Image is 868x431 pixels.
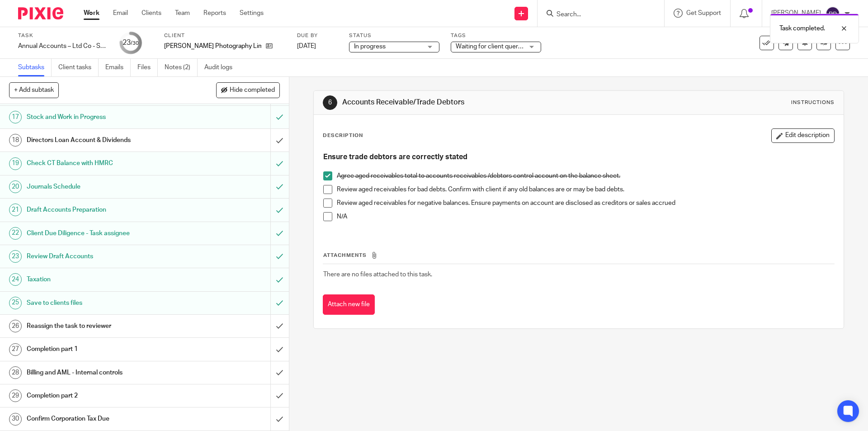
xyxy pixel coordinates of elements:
span: Waiting for client queries [456,43,526,50]
button: Attach new file [323,294,375,315]
a: Files [137,59,158,76]
small: /30 [131,41,139,46]
h1: Confirm Corporation Tax Due [27,412,183,426]
a: Clients [142,9,161,18]
a: Settings [240,9,264,18]
p: Review aged receivables for negative balances. Ensure payments on account are disclosed as credit... [337,199,834,208]
button: Hide completed [216,82,280,98]
h1: Taxation [27,273,183,286]
h1: Stock and Work in Progress [27,110,183,124]
p: N/A [337,212,834,221]
span: Hide completed [230,87,275,94]
a: Notes (2) [165,59,198,76]
a: Emails [105,59,131,76]
div: 29 [9,389,22,402]
img: Pixie [18,7,63,19]
div: 24 [9,273,22,286]
h1: Review Draft Accounts [27,250,183,263]
a: Email [113,9,128,18]
div: 17 [9,111,22,123]
div: 21 [9,204,22,216]
p: [PERSON_NAME] Photography Limited [164,42,261,51]
h1: Completion part 1 [27,342,183,356]
p: Description [323,132,363,139]
span: In progress [354,43,386,50]
h1: Check CT Balance with HMRC [27,156,183,170]
span: Attachments [323,253,367,258]
label: Due by [297,32,338,39]
label: Status [349,32,439,39]
h1: Journals Schedule [27,180,183,194]
div: 19 [9,157,22,170]
label: Client [164,32,286,39]
span: [DATE] [297,43,316,49]
h1: Billing and AML - Internal controls [27,366,183,379]
div: 18 [9,134,22,147]
div: Annual Accounts – Ltd Co - Software [18,42,108,51]
label: Task [18,32,108,39]
h1: Directors Loan Account & Dividends [27,133,183,147]
a: Work [84,9,99,18]
p: Review aged receivables for bad debts. Confirm with client if any old balances are or may be bad ... [337,185,834,194]
p: Agree aged receivables total to accounts receivables /debtors control account on the balance sheet. [337,171,834,180]
div: 22 [9,227,22,240]
div: 28 [9,366,22,379]
span: There are no files attached to this task. [323,271,432,278]
h1: Reassign the task to reviewer [27,319,183,333]
div: 27 [9,343,22,356]
h1: Completion part 2 [27,389,183,403]
a: Team [175,9,190,18]
div: 20 [9,180,22,193]
a: Reports [203,9,226,18]
div: 30 [9,413,22,426]
h1: Accounts Receivable/Trade Debtors [342,98,598,107]
button: + Add subtask [9,82,59,98]
div: 26 [9,320,22,332]
div: 23 [9,250,22,263]
strong: Ensure trade debtors are correctly stated [323,153,467,161]
img: svg%3E [826,6,840,21]
h1: Save to clients files [27,296,183,310]
a: Subtasks [18,59,52,76]
button: Edit description [771,128,835,143]
a: Client tasks [58,59,99,76]
p: Task completed. [779,24,825,33]
div: 6 [323,95,337,110]
h1: Client Due Diligence - Task assignee [27,227,183,240]
div: Instructions [791,99,835,106]
div: 23 [123,38,139,48]
div: 25 [9,297,22,309]
h1: Draft Accounts Preparation [27,203,183,217]
a: Audit logs [204,59,239,76]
